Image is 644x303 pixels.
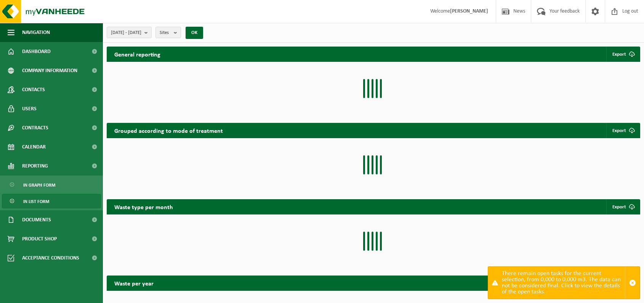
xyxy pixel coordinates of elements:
h2: General reporting [107,47,168,62]
span: Navigation [22,23,50,42]
a: In graph form [2,177,101,192]
span: [DATE] - [DATE] [111,27,141,39]
span: Sites [160,27,171,39]
button: Export [606,47,639,62]
a: Export [606,123,639,138]
button: Sites [155,27,181,38]
h2: Waste type per month [107,199,181,214]
span: Reporting [22,156,48,176]
h2: Grouped according to mode of treatment [107,123,231,138]
h2: Waste per year [107,276,161,290]
span: In graph form [23,178,55,192]
span: Users [22,99,37,118]
span: Contacts [22,80,45,99]
a: In list form [2,194,101,208]
span: Calendar [22,137,46,156]
span: Dashboard [22,42,51,61]
span: Documents [22,210,51,229]
span: Company information [22,61,77,80]
strong: [PERSON_NAME] [450,8,488,14]
span: In list form [23,194,49,209]
button: [DATE] - [DATE] [107,27,152,38]
button: OK [186,27,203,39]
span: Acceptance conditions [22,248,79,268]
span: Product Shop [22,229,57,248]
a: Export [606,199,639,214]
span: Contracts [22,118,48,137]
div: There remain open tasks for the current selection, from 0,000 to 0,000 m3. The data can not be co... [502,267,625,299]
